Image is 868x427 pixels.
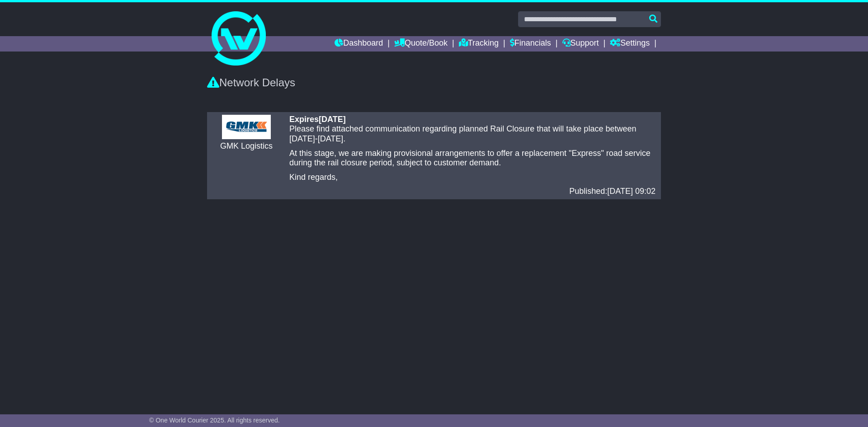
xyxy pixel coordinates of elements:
span: [DATE] 09:02 [607,187,656,196]
span: [DATE] [319,115,346,124]
span: © One World Courier 2025. All rights reserved. [149,417,280,424]
a: Quote/Book [394,36,448,52]
a: Dashboard [335,36,383,52]
p: Please find attached communication regarding planned Rail Closure that will take place between [D... [289,124,656,144]
a: Support [562,36,599,52]
a: Tracking [459,36,499,52]
div: Network Delays [207,76,661,89]
div: Expires [289,115,656,125]
div: GMK Logistics [212,141,280,151]
a: Financials [510,36,551,52]
p: Kind regards, [289,173,656,183]
img: CarrierLogo [222,115,271,139]
div: Published: [289,187,656,197]
a: Settings [610,36,650,52]
p: At this stage, we are making provisional arrangements to offer a replacement "Express" road servi... [289,149,656,168]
